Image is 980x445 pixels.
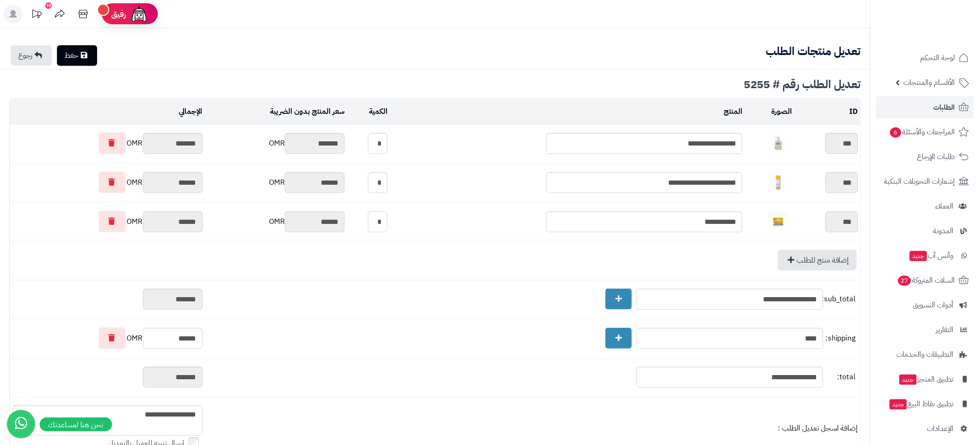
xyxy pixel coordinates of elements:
a: الطلبات [876,96,974,118]
div: OMR [12,172,203,193]
span: الطلبات [934,101,955,114]
td: الكمية [347,99,390,125]
div: إضافة لسجل تعديل الطلب : [207,423,859,434]
span: sub_total: [825,294,856,305]
div: OMR [207,211,345,232]
div: OMR [207,172,345,193]
a: تطبيق المتجرجديد [876,368,974,390]
a: التقارير [876,319,974,341]
img: 1739573569-cm51af9dd0msi01klccb0chz9_BODY_CREAM-09-40x40.jpg [769,134,788,153]
a: السلات المتروكة27 [876,269,974,292]
a: حفظ [57,45,97,66]
span: جديد [900,375,917,385]
span: إشعارات التحويلات البنكية [884,175,955,188]
div: 10 [45,2,52,9]
td: المنتج [390,99,745,125]
img: ai-face.png [130,5,148,23]
span: الأقسام والمنتجات [904,76,955,89]
span: جديد [910,251,927,261]
span: أدوات التسويق [913,299,954,312]
img: logo-2.png [917,26,971,46]
td: الإجمالي [10,99,205,125]
span: الإعدادات [927,422,954,435]
img: 1739578197-cm52dour10ngp01kla76j4svp_WHITENING_HYDRATE-01-40x40.jpg [769,173,788,192]
span: total: [825,372,856,382]
a: المدونة [876,220,974,242]
a: إضافة منتج للطلب [778,250,857,271]
div: OMR [12,132,203,154]
b: تعديل منتجات الطلب [766,43,861,60]
a: إشعارات التحويلات البنكية [876,170,974,193]
a: التطبيقات والخدمات [876,343,974,366]
a: لوحة التحكم [876,47,974,69]
a: الإعدادات [876,417,974,440]
td: الصورة [745,99,794,125]
span: العملاء [936,200,954,213]
a: تطبيق نقاط البيعجديد [876,393,974,415]
span: لوحة التحكم [921,51,955,64]
td: ID [795,99,861,125]
a: تحديثات المنصة [25,5,48,26]
a: طلبات الإرجاع [876,146,974,168]
span: shipping: [825,333,856,344]
a: العملاء [876,195,974,217]
span: جديد [890,399,907,410]
span: 6 [890,127,902,138]
span: رفيق [111,8,126,20]
span: وآتس آب [909,249,954,262]
a: المراجعات والأسئلة6 [876,121,974,143]
div: تعديل الطلب رقم # 5255 [9,79,861,90]
span: 27 [898,276,911,286]
a: وآتس آبجديد [876,244,974,267]
div: OMR [12,211,203,232]
div: OMR [207,133,345,154]
span: تطبيق نقاط البيع [889,397,954,410]
td: سعر المنتج بدون الضريبة [205,99,347,125]
span: طلبات الإرجاع [917,150,955,163]
a: أدوات التسويق [876,294,974,316]
img: 1739579556-cm5o7dh8k00cx01n384hx8c4u__D8_A8_D8_AF_D9_8A_D9_84__D8_A7_D9_84_D9_84_D9_8A_D8_B2_D8_B... [769,212,788,231]
span: المدونة [933,224,954,237]
span: التطبيقات والخدمات [897,348,954,361]
div: OMR [12,327,203,349]
a: رجوع [11,45,52,66]
span: السلات المتروكة [897,274,955,287]
span: التقارير [936,323,954,336]
span: تطبيق المتجر [899,373,954,386]
span: المراجعات والأسئلة [889,125,955,139]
